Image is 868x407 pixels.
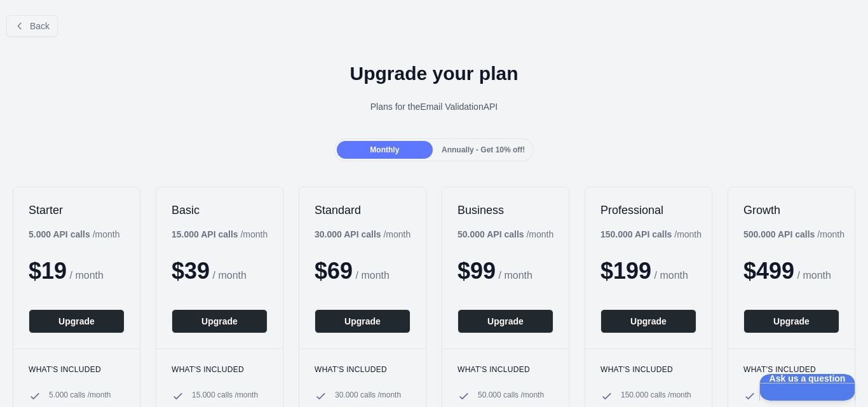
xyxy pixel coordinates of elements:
[600,228,702,241] div: / month
[315,228,410,241] div: / month
[759,374,855,401] iframe: Help Scout Beacon - Open
[600,229,672,239] b: 150.000 API calls
[315,258,353,284] span: $ 69
[458,258,496,284] span: $ 99
[458,203,553,218] h2: Business
[458,229,524,239] b: 50.000 API calls
[743,229,815,239] b: 500.000 API calls
[743,203,839,218] h2: Growth
[743,228,844,241] div: / month
[743,258,794,284] span: $ 499
[315,203,410,218] h2: Standard
[458,228,553,241] div: / month
[315,229,381,239] b: 30.000 API calls
[600,258,651,284] span: $ 199
[600,203,696,218] h2: Professional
